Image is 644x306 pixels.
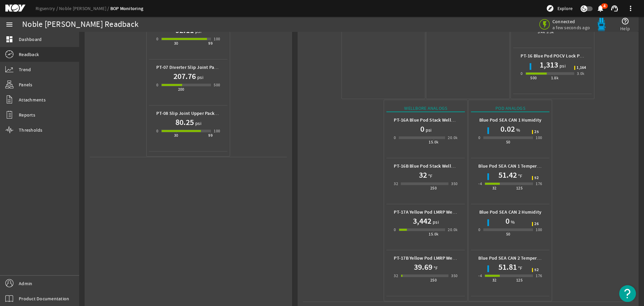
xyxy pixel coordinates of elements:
[552,18,590,25] span: Connected
[214,36,220,42] div: 100
[214,128,220,134] div: 100
[386,105,465,112] div: Wellbore Analogs
[394,272,398,279] div: 32
[500,124,515,134] h1: 0.02
[208,40,213,47] div: 99
[448,226,458,233] div: 20.0k
[478,226,480,233] div: 0
[156,36,158,42] div: 0
[394,209,484,215] b: PT-17A Yellow Pod LMRP Wellbore Pressure
[194,120,201,127] span: psi
[536,226,542,233] div: 100
[414,262,432,272] h1: 39.69
[534,268,539,272] span: 52
[478,180,482,187] div: -4
[451,272,458,279] div: 350
[478,272,482,279] div: -4
[577,70,585,77] div: 3.0k
[479,117,542,123] b: Blue Pod SEA CAN 1 Humidity
[543,3,575,14] button: Explore
[22,21,139,28] div: Noble [PERSON_NAME] Readback
[552,25,590,31] span: a few seconds ago
[419,170,427,180] h1: 32
[478,134,480,141] div: 0
[505,216,509,226] h1: 0
[498,170,517,180] h1: 51.42
[506,231,511,237] div: 50
[521,53,595,59] b: PT-16 Blue Pod POCV Lock Pressure
[208,132,213,139] div: 99
[471,105,549,112] div: Pod Analogs
[394,180,398,187] div: 32
[540,59,558,70] h1: 1,313
[5,35,13,43] mat-icon: dashboard
[492,277,497,283] div: 32
[178,86,184,93] div: 200
[156,110,245,117] b: PT-08 Slip Joint Upper Packer Air Pressure
[623,0,639,16] button: more_vert
[175,117,194,128] h1: 80.25
[619,285,636,302] button: Open Resource Center
[420,124,424,134] h1: 0
[173,71,196,82] h1: 207.76
[413,216,431,226] h1: 3,442
[620,25,630,32] span: Help
[536,272,542,279] div: 176
[19,280,32,287] span: Admin
[19,295,69,302] span: Product Documentation
[536,180,542,187] div: 176
[546,4,554,12] mat-icon: explore
[19,96,46,103] span: Attachments
[394,163,489,169] b: PT-16B Blue Pod Stack Wellbore Temperature
[534,222,539,226] span: 26
[110,5,144,12] a: BOP Monitoring
[551,75,559,81] div: 1.8k
[156,128,158,134] div: 0
[596,4,604,12] mat-icon: notifications
[597,5,604,12] button: 4
[595,18,608,31] img: Bluepod.svg
[517,265,523,271] span: °F
[36,5,59,11] a: Rigsentry
[394,134,396,141] div: 0
[19,127,43,133] span: Thresholds
[19,51,39,58] span: Readback
[521,70,523,77] div: 0
[429,231,438,237] div: 15.0k
[5,20,13,29] mat-icon: menu
[448,134,458,141] div: 20.0k
[174,40,178,47] div: 30
[515,127,520,133] span: %
[479,209,542,215] b: Blue Pod SEA CAN 2 Humidity
[432,265,438,271] span: °F
[451,180,458,187] div: 350
[156,64,263,71] b: PT-07 Diverter Slip Joint Packer Hydraulic Pressure
[546,29,554,35] div: 5.3k
[394,226,396,233] div: 0
[498,262,517,272] h1: 51.81
[610,4,619,12] mat-icon: support_agent
[19,112,35,118] span: Reports
[430,185,437,191] div: 250
[506,139,511,145] div: 50
[621,17,629,25] mat-icon: help_outline
[196,74,203,81] span: psi
[394,255,493,261] b: PT-17B Yellow Pod LMRP Wellbore Temperature
[516,277,523,283] div: 125
[19,66,31,73] span: Trend
[431,219,439,225] span: psi
[517,173,523,179] span: °F
[530,75,537,81] div: 500
[478,255,548,261] b: Blue Pod SEA CAN 2 Temperature
[427,173,433,179] span: °F
[536,134,542,141] div: 100
[558,62,566,69] span: psi
[59,5,110,11] a: Noble [PERSON_NAME]
[430,277,437,283] div: 250
[516,185,523,191] div: 125
[478,163,548,169] b: Blue Pod SEA CAN 1 Temperature
[509,219,515,225] span: %
[156,82,158,88] div: 0
[429,139,438,145] div: 15.0k
[557,5,573,12] span: Explore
